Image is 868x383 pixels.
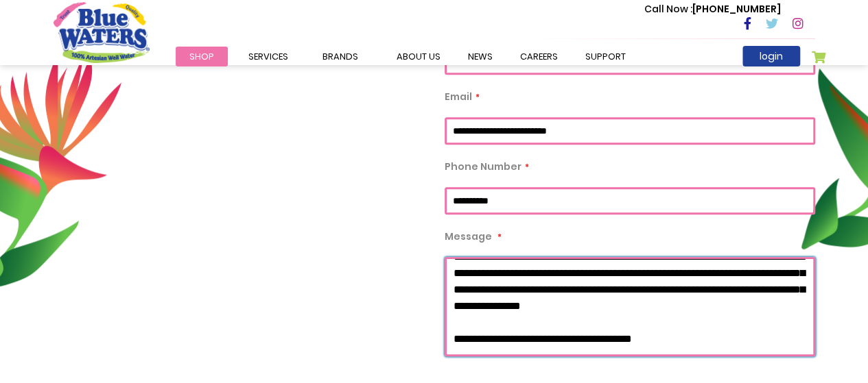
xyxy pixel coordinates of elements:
span: Phone Number [445,160,521,173]
a: about us [383,47,454,66]
a: support [572,47,640,66]
a: store logo [54,2,150,62]
span: Call Now : [644,2,692,16]
p: [PHONE_NUMBER] [644,2,781,16]
span: Email [445,90,472,103]
span: Services [248,50,288,63]
a: careers [506,47,572,66]
span: Brands [322,50,358,63]
a: News [454,47,506,66]
span: Shop [189,50,214,63]
a: login [742,46,800,66]
span: Message [445,230,492,243]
